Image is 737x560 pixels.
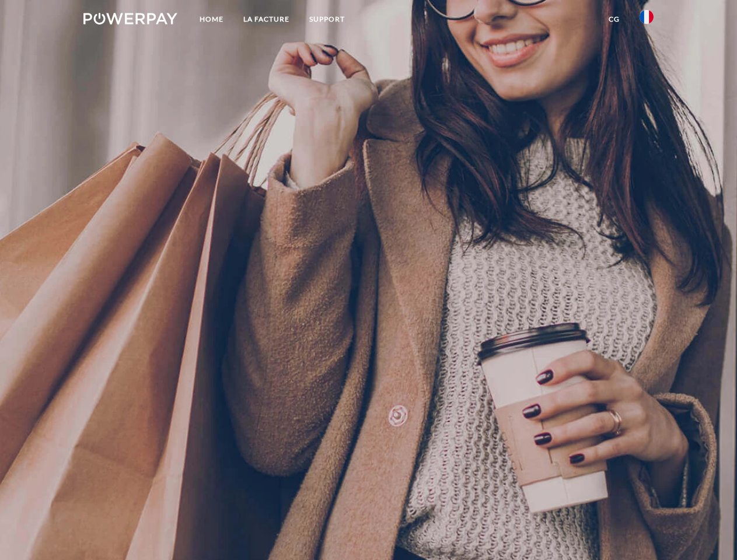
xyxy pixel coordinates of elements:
[299,9,355,30] a: Support
[233,9,299,30] a: LA FACTURE
[640,10,654,24] img: fr
[190,9,233,30] a: Home
[83,13,177,24] img: logo-powerpay-white.svg
[599,9,630,30] a: CG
